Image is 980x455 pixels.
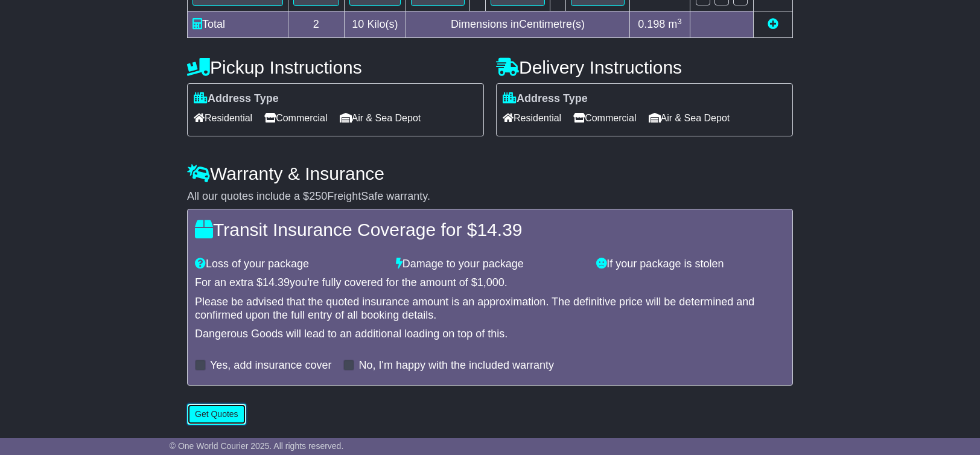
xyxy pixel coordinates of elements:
div: Please be advised that the quoted insurance amount is an approximation. The definitive price will... [195,296,785,322]
td: Total [188,11,288,38]
h4: Warranty & Insurance [187,164,793,183]
label: No, I'm happy with the included warranty [358,359,554,372]
span: Air & Sea Depot [340,109,421,127]
h4: Transit Insurance Coverage for $ [195,220,785,240]
td: Kilo(s) [344,11,406,38]
span: 14.39 [477,220,522,240]
span: 14.39 [262,276,290,288]
span: Commercial [573,109,636,127]
div: For an extra $ you're fully covered for the amount of $ . [195,276,785,290]
span: 0.198 [638,18,665,30]
label: Yes, add insurance cover [210,359,331,372]
span: © One World Courier 2025. All rights reserved. [170,441,344,451]
span: Commercial [264,109,327,127]
sup: 3 [677,17,682,26]
a: Add new item [768,18,778,30]
h4: Delivery Instructions [496,57,793,77]
td: 2 [288,11,345,38]
div: All our quotes include a $ FreightSafe warranty. [187,190,793,203]
span: 1,000 [477,276,504,288]
td: Dimensions in Centimetre(s) [406,11,630,38]
div: Damage to your package [390,258,591,271]
span: Residential [194,109,252,127]
span: m [668,18,682,30]
button: Get Quotes [187,404,246,425]
label: Address Type [194,92,279,106]
span: Residential [503,109,561,127]
h4: Pickup Instructions [187,57,484,77]
span: 250 [309,190,327,202]
span: 10 [352,18,364,30]
label: Address Type [503,92,588,106]
div: Loss of your package [189,258,390,271]
div: Dangerous Goods will lead to an additional loading on top of this. [195,328,785,341]
div: If your package is stolen [590,258,791,271]
span: Air & Sea Depot [649,109,730,127]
